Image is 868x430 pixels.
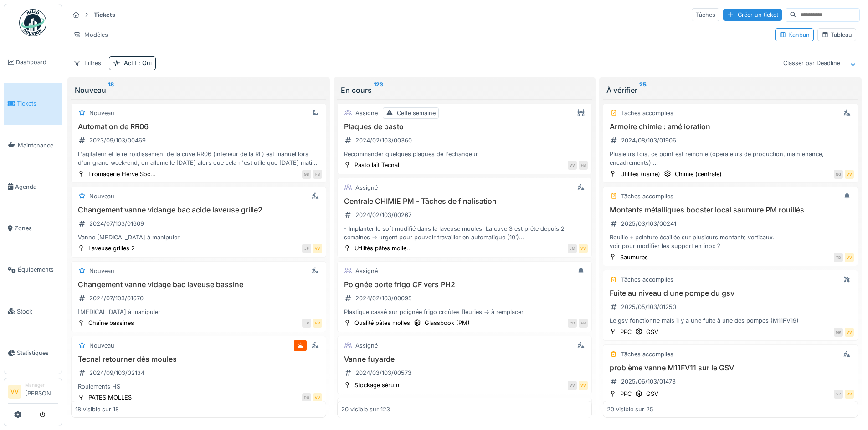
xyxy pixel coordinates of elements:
[607,405,653,414] div: 20 visible sur 25
[779,30,810,39] div: Kanban
[355,211,411,219] div: 2024/02/103/00267
[19,9,46,36] img: Badge_color-CXgf-gQk.svg
[692,8,719,21] div: Tâches
[354,319,410,327] div: Qualité pâtes molles
[75,355,322,364] h3: Tecnal retourner dès moules
[18,265,58,274] span: Équipements
[16,58,58,66] span: Dashboard
[69,28,112,41] div: Modèles
[621,192,673,201] div: Tâches accomplies
[621,109,673,117] div: Tâches accomplies
[607,289,854,298] h3: Fuite au niveau d une pompe du gsv
[17,307,58,316] span: Stock
[18,141,58,150] span: Maintenance
[15,224,58,233] span: Zones
[313,244,322,253] div: VV
[69,56,105,70] div: Filtres
[579,244,588,253] div: VV
[88,170,156,178] div: Fromagerie Herve Soc...
[4,332,62,374] a: Statistiques
[607,316,854,325] div: Le gsv fonctionne mais il y a une fuite à une des pompes (M11FV19)
[89,219,144,228] div: 2024/07/103/01669
[4,125,62,166] a: Maintenance
[341,355,588,364] h3: Vanne fuyarde
[374,85,383,96] sup: 123
[75,233,322,242] div: Vanne [MEDICAL_DATA] à manipuler
[620,253,648,262] div: Saumures
[108,85,114,96] sup: 18
[646,390,658,398] div: GSV
[621,219,676,228] div: 2025/03/103/00241
[621,275,673,284] div: Tâches accomplies
[8,385,21,399] li: VV
[341,308,588,316] div: Plastique cassé sur poignée frigo croûtes fleuries -> à remplacer
[89,136,146,145] div: 2023/09/103/00469
[4,249,62,290] a: Équipements
[354,244,412,253] div: Utilités pâtes molle...
[425,319,470,327] div: Glassbook (PM)
[355,294,412,303] div: 2024/02/103/00095
[4,83,62,124] a: Tickets
[341,85,589,96] div: En cours
[313,393,322,402] div: VV
[89,369,144,377] div: 2024/09/103/02134
[845,390,854,399] div: VV
[845,170,854,179] div: VV
[75,382,322,391] div: Roulements HS
[355,267,378,275] div: Assigné
[75,150,322,167] div: L'agitateur et le refroidissement de la cuve RR06 (intérieur de la RL) est manuel lors d'un grand...
[845,328,854,337] div: VV
[779,56,844,70] div: Classer par Deadline
[302,244,311,253] div: JP
[302,393,311,402] div: DU
[621,377,676,386] div: 2025/06/103/01473
[607,206,854,214] h3: Montants métalliques booster local saumure PM rouillés
[4,291,62,332] a: Stock
[621,303,676,311] div: 2025/05/103/01250
[302,170,311,179] div: GB
[845,253,854,262] div: VV
[834,170,843,179] div: NG
[4,41,62,83] a: Dashboard
[341,280,588,289] h3: Poignée porte frigo CF vers PH2
[4,166,62,207] a: Agenda
[355,136,412,145] div: 2024/02/103/00360
[568,319,577,328] div: CD
[579,319,588,328] div: FB
[302,319,311,328] div: JP
[89,341,114,350] div: Nouveau
[341,224,588,242] div: - Implanter le soft modifié dans la laveuse moules. La cuve 3 est prête depuis 2 semaines => urge...
[89,294,144,303] div: 2024/07/103/01670
[313,170,322,179] div: FB
[341,150,588,158] div: Recommander quelques plaques de l'échangeur
[355,183,378,192] div: Assigné
[675,170,722,178] div: Chimie (centrale)
[620,328,632,336] div: PPC
[568,381,577,390] div: VV
[568,161,577,170] div: VV
[17,99,58,108] span: Tickets
[639,85,647,96] sup: 25
[606,85,854,96] div: À vérifier
[89,109,114,117] div: Nouveau
[124,59,152,67] div: Actif
[621,136,676,145] div: 2024/08/103/01906
[579,161,588,170] div: FB
[354,161,399,169] div: Pasto lait Tecnal
[607,233,854,250] div: Rouille + peinture écaillée sur plusieurs montants verticaux. voir pour modifier les support en i...
[355,369,411,377] div: 2024/03/103/00573
[607,150,854,167] div: Plusieurs fois, ce point est remonté (opérateurs de production, maintenance, encadrements). Le bu...
[620,390,632,398] div: PPC
[723,9,782,21] div: Créer un ticket
[607,364,854,372] h3: problème vanne M11FV11 sur le GSV
[25,382,58,389] div: Manager
[822,30,852,39] div: Tableau
[620,170,660,178] div: Utilités (usine)
[75,405,119,414] div: 18 visible sur 18
[75,85,323,96] div: Nouveau
[75,122,322,131] h3: Automation de RR06
[137,60,152,66] span: : Oui
[341,405,390,414] div: 20 visible sur 123
[8,382,58,404] a: VV Manager[PERSON_NAME]
[834,390,843,399] div: VZ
